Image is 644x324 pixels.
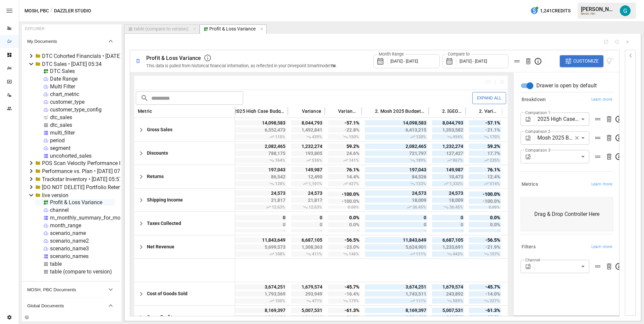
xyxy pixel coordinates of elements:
[432,308,464,313] span: 5,007,531
[50,215,159,221] div: m_monthly_summary_for_model_orc_for_plan
[328,206,360,209] span: 0.00%
[328,237,360,243] span: -56.5%
[224,222,286,227] span: 0
[224,205,286,210] span: 12.63%
[603,39,609,45] button: Open Report
[291,174,323,179] span: 12,490
[291,181,323,186] span: 1,101%
[224,174,286,179] span: 86,542
[469,158,501,163] span: 235%
[147,291,187,296] span: Cost of Goods Sold
[469,167,501,172] span: 76.1%
[591,244,612,250] span: Learn more
[479,109,499,113] span: 2. Variance %
[291,197,323,203] span: 21,817
[469,120,501,126] span: -57.1%
[42,192,68,198] div: live version
[147,220,181,226] span: Taxes Collected
[432,215,464,220] span: 0
[365,308,427,313] span: 8,169,397
[521,197,613,231] div: Drag & Drop Controller Here
[365,158,427,163] span: 189%
[50,153,92,159] div: uncohorted_sales
[50,76,77,82] div: Date Range
[147,173,164,179] span: Returns
[234,109,284,113] span: 2025 High Case Budget
[50,7,53,15] div: /
[365,251,427,257] span: 111%
[525,257,540,263] label: Channel
[291,134,323,140] span: 439%
[472,92,506,104] button: Expand All
[377,51,406,57] label: Month Range
[50,253,89,259] div: scenario_names
[432,190,464,196] span: 24,573
[23,315,30,320] button: Collapse Folders
[328,144,360,149] span: 59.2%
[224,144,286,149] span: 2,082,465
[432,222,464,227] span: 0
[224,284,286,290] span: 3,674,251
[560,55,603,67] button: Customize
[522,243,536,251] h6: Filters
[328,298,360,304] span: 179%
[365,284,427,290] span: 3,674,251
[224,237,286,243] span: 11,843,649
[432,237,464,243] span: 6,687,105
[291,237,323,243] span: 6,687,105
[365,174,427,179] span: 84,526
[27,287,107,292] span: MOSH, PBC Documents
[616,1,635,20] button: Gavin Acres
[50,268,112,275] div: table (compare to version)
[22,298,120,314] button: Global Documents
[432,181,464,186] span: 1,332%
[390,59,418,64] span: [DATE] - [DATE]
[328,120,360,126] span: -57.1%
[291,222,323,227] span: 0
[291,127,323,133] span: 1,492,841
[291,284,323,290] span: 1,679,574
[291,120,323,126] span: 8,044,793
[365,215,427,220] span: 0
[469,315,501,320] span: -25.5%
[432,120,464,126] span: 8,044,793
[328,315,360,320] span: -26.0%
[365,144,427,149] span: 2,082,465
[224,315,286,320] span: 3,906,004
[22,281,120,298] button: MOSH, PBC Documents
[224,298,286,304] span: 105%
[537,112,589,126] div: 2025 High Case Budget
[27,303,107,308] span: Global Documents
[291,205,323,210] span: 12.63%
[606,55,614,67] button: View documentation
[469,206,501,209] span: 0.00%
[50,114,72,120] div: dtc_sales
[50,68,75,74] div: DTC Sales
[328,181,360,186] span: 427%
[469,144,501,149] span: 59.2%
[291,167,323,172] span: 149,987
[291,298,323,304] span: 471%
[432,134,464,140] span: 494%
[432,244,464,250] span: 1,233,691
[328,291,360,297] span: -16.4%
[469,229,501,232] span: -
[432,106,441,116] button: Sort
[50,261,62,267] div: table
[50,83,75,90] div: Multi Filter
[460,59,487,64] span: [DATE] - [DATE]
[620,5,631,16] img: Gavin Acres
[42,176,122,182] div: Trackstar Inventory • [DATE] 05:57
[469,174,501,179] span: 12.4%
[42,53,136,59] div: DTC Cohorted Financials • [DATE] 08:42
[432,144,464,149] span: 1,232,274
[540,7,571,15] span: 1,241 Credits
[328,308,360,313] span: -61.3%
[50,122,72,128] div: dtc_sales
[328,198,360,204] span: -100.0%
[224,181,286,186] span: 128%
[291,244,323,250] span: 1,308,363
[536,82,597,90] span: Drawer is open by default
[22,33,120,49] button: My Documents
[224,134,286,140] span: 115%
